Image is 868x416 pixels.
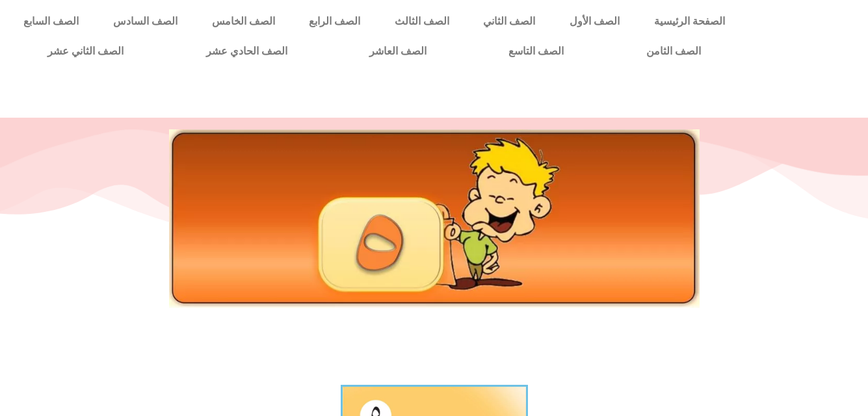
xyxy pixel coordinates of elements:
[292,6,378,36] a: الصف الرابع
[553,6,637,36] a: الصف الأول
[164,36,328,66] a: الصف الحادي عشر
[328,36,467,66] a: الصف العاشر
[7,6,96,36] a: الصف السابع
[7,36,164,66] a: الصف الثاني عشر
[96,6,195,36] a: الصف السادس
[637,6,742,36] a: الصفحة الرئيسية
[605,36,741,66] a: الصف الثامن
[194,6,292,36] a: الصف الخامس
[466,6,553,36] a: الصف الثاني
[467,36,605,66] a: الصف التاسع
[377,6,466,36] a: الصف الثالث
